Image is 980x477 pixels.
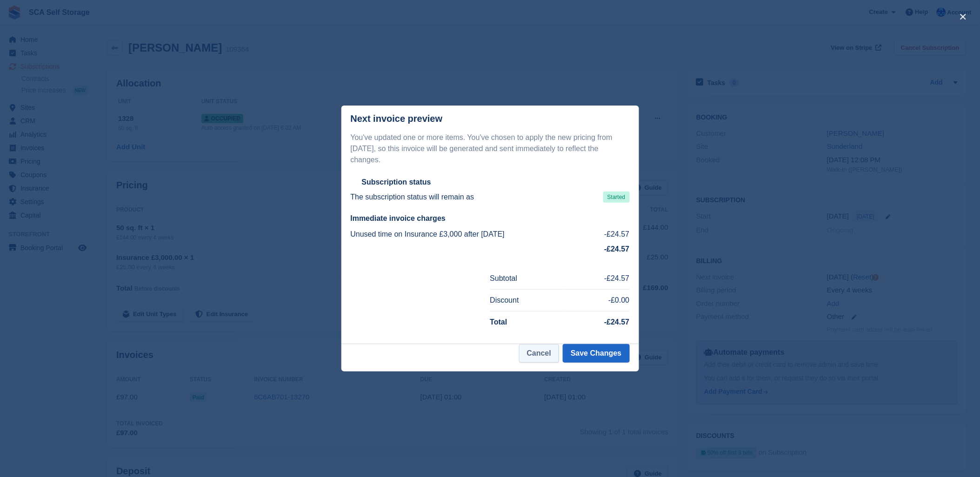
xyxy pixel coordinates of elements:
td: -£0.00 [565,290,630,311]
td: Unused time on Insurance £3,000 after [DATE] [351,227,591,242]
p: You've updated one or more items. You've chosen to apply the new pricing from [DATE], so this inv... [351,132,630,166]
button: Cancel [519,344,559,363]
td: Subtotal [490,268,565,289]
strong: -£24.57 [604,318,629,326]
td: Discount [490,290,565,311]
strong: Total [490,318,507,326]
button: close [956,9,971,24]
span: Started [603,192,630,203]
h2: Subscription status [362,178,431,187]
td: -£24.57 [565,268,630,289]
p: Next invoice preview [351,113,443,124]
button: Save Changes [563,344,629,363]
p: The subscription status will remain as [351,192,474,203]
strong: -£24.57 [604,245,629,253]
h2: Immediate invoice charges [351,214,630,223]
td: -£24.57 [590,227,629,242]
